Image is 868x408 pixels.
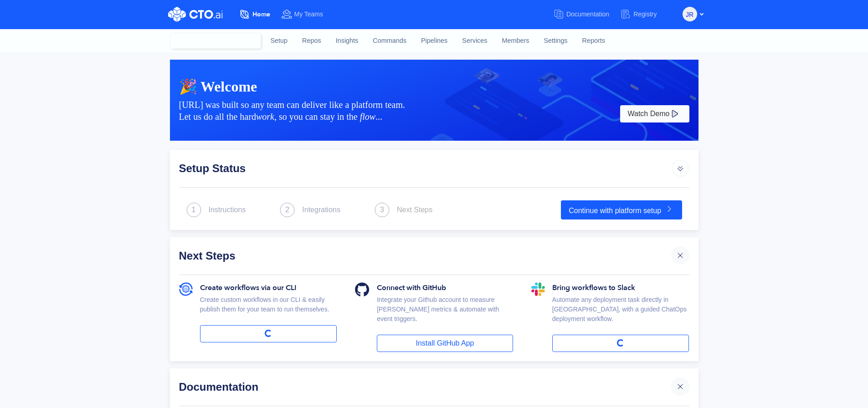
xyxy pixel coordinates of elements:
div: Next Steps [397,204,432,215]
div: 🎉 Welcome [179,78,689,95]
div: [URL] was built so any team can deliver like a platform team. Let us do all the hard , so you can... [179,99,618,122]
a: Install GitHub App [377,335,513,352]
span: Documentation [566,10,609,18]
a: Registry [620,6,668,23]
a: Continue with platform setup [561,200,682,219]
span: Create workflows via our CLI [200,282,297,293]
span: Home [252,10,270,19]
div: Integrations [302,204,340,215]
a: Pipelines [414,29,455,53]
div: Instructions [209,204,246,215]
div: Documentation [179,377,671,396]
a: Members [495,29,537,53]
a: Commands [365,29,414,53]
a: Insights [329,29,366,53]
img: cross.svg [676,382,685,391]
a: Setup [263,29,295,53]
i: work [256,112,274,122]
a: Settings [536,29,575,53]
div: Setup Status [179,159,671,177]
button: Watch Demo [620,105,689,122]
div: Integrate your Github account to measure [PERSON_NAME] metrics & automate with event triggers. [377,295,513,335]
button: JR [683,7,697,21]
a: Repos [295,29,329,53]
span: JR [686,7,693,22]
a: Reports [575,29,612,53]
i: flow [360,112,375,122]
div: Automate any deployment task directly in [GEOGRAPHIC_DATA], with a guided ChatOps deployment work... [552,295,689,335]
img: next_step.svg [186,203,201,217]
div: Connect with GitHub [377,282,513,295]
a: Documentation [553,6,620,23]
img: next_step.svg [375,203,390,217]
div: Create custom workflows in our CLI & easily publish them for your team to run themselves. [200,295,337,325]
img: CTO.ai Logo [168,7,223,22]
div: Bring workflows to Slack [552,282,689,295]
img: cross.svg [676,251,685,260]
span: Registry [633,10,657,18]
a: Services [455,29,494,53]
a: Home [239,6,281,23]
img: arrow_icon_default.svg [671,159,689,177]
img: play-white.svg [669,108,680,119]
span: My Teams [294,10,324,18]
img: next_step.svg [280,203,295,217]
a: My Teams [281,6,334,23]
div: Next Steps [179,246,671,265]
